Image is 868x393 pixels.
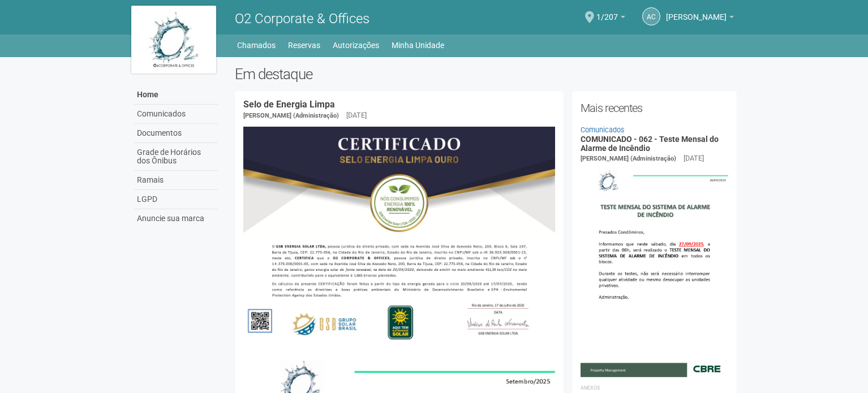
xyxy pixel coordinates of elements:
[134,105,218,124] a: Comunicados
[666,2,727,21] span: Andréa Cunha
[684,153,704,163] div: [DATE]
[134,124,218,143] a: Documentos
[288,37,320,53] a: Reservas
[596,14,625,23] a: 1/207
[596,2,618,21] span: 1/207
[243,112,339,119] span: [PERSON_NAME] (Administração)
[642,7,660,25] a: AC
[581,383,728,393] li: Anexos
[581,164,728,377] img: COMUNICADO%20-%20062%20-%20Teste%20Mensal%20do%20Alarme%20de%20Inc%C3%AAndio.jpg
[134,190,218,209] a: LGPD
[346,110,367,120] div: [DATE]
[333,37,379,53] a: Autorizações
[134,171,218,190] a: Ramais
[134,209,218,228] a: Anuncie sua marca
[134,143,218,171] a: Grade de Horários dos Ônibus
[243,127,555,347] img: COMUNICADO%20-%20054%20-%20Selo%20de%20Energia%20Limpa%20-%20P%C3%A1g.%202.jpg
[666,14,734,23] a: [PERSON_NAME]
[235,11,369,27] span: O2 Corporate & Offices
[235,66,737,83] h2: Em destaque
[237,37,276,53] a: Chamados
[243,99,335,110] a: Selo de Energia Limpa
[134,85,218,105] a: Home
[581,135,719,152] a: COMUNICADO - 062 - Teste Mensal do Alarme de Incêndio
[581,126,625,134] a: Comunicados
[392,37,444,53] a: Minha Unidade
[581,155,676,162] span: [PERSON_NAME] (Administração)
[131,6,216,74] img: logo.jpg
[581,100,728,116] h2: Mais recentes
